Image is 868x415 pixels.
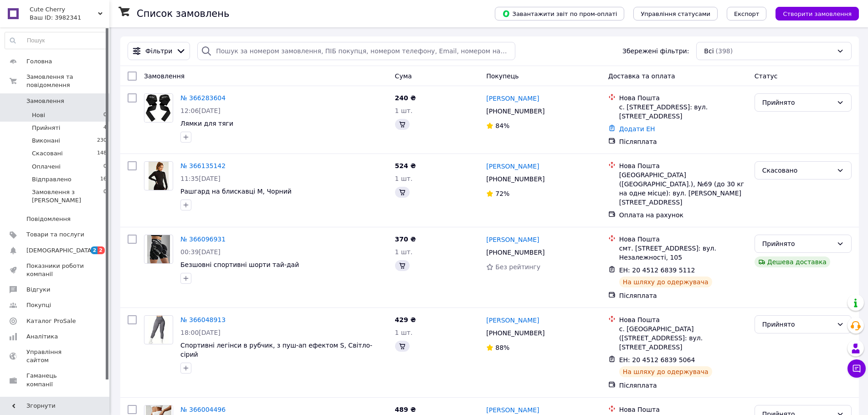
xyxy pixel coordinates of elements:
[395,94,416,102] span: 240 ₴
[26,301,51,309] span: Покупці
[486,235,539,244] a: [PERSON_NAME]
[619,244,747,262] div: смт. [STREET_ADDRESS]: вул. Незалежності, 105
[486,162,539,171] a: [PERSON_NAME]
[26,73,109,89] span: Замовлення та повідомлення
[180,406,226,413] a: № 366004496
[619,170,747,207] div: [GEOGRAPHIC_DATA] ([GEOGRAPHIC_DATA].), №69 (до 30 кг на одне місце): вул. [PERSON_NAME][STREET_A...
[180,162,226,169] a: № 366135142
[395,329,413,336] span: 1 шт.
[180,329,221,336] span: 18:00[DATE]
[26,97,64,105] span: Замовлення
[180,261,299,268] a: Безшовні спортивні шорти тай-дай
[755,256,830,267] div: Дешева доставка
[144,315,173,344] a: Фото товару
[26,215,71,223] span: Повідомлення
[755,72,778,80] span: Статус
[32,149,63,158] span: Скасовані
[395,248,413,256] span: 1 шт.
[395,107,413,114] span: 1 шт.
[495,7,624,20] button: Завантажити звіт по пром-оплаті
[619,125,655,133] a: Додати ЕН
[641,10,710,17] span: Управління статусами
[484,327,546,339] div: [PHONE_NUMBER]
[26,57,52,66] span: Головна
[180,342,372,358] a: Спортивні легінси в рубчик, з пуш-ап ефектом S, Світло-сірий
[91,246,98,254] span: 2
[762,97,833,108] div: Прийнято
[149,162,169,190] img: Фото товару
[180,188,292,195] a: Рашгард на блискавці M, Чорний
[144,72,185,80] span: Замовлення
[486,94,539,103] a: [PERSON_NAME]
[395,162,416,169] span: 524 ₴
[716,47,733,55] span: (398)
[30,14,109,22] div: Ваш ID: 3982341
[26,333,58,341] span: Аналітика
[137,8,229,19] h1: Список замовлень
[144,161,173,190] a: Фото товару
[180,175,221,182] span: 11:35[DATE]
[495,263,540,271] span: Без рейтингу
[776,7,859,20] button: Створити замовлення
[395,72,412,80] span: Cума
[495,122,509,129] span: 84%
[145,94,172,122] img: Фото товару
[26,396,50,404] span: Маркет
[180,120,233,127] a: Лямки для тяги
[766,10,859,17] a: Створити замовлення
[495,344,509,351] span: 88%
[619,291,747,300] div: Післяплата
[180,107,221,114] span: 12:06[DATE]
[502,10,617,18] span: Завантажити звіт по пром-оплаті
[147,235,170,263] img: Фото товару
[180,236,226,243] a: № 366096931
[727,7,767,20] button: Експорт
[783,10,852,17] span: Створити замовлення
[32,163,61,171] span: Оплачені
[608,72,675,80] span: Доставка та оплата
[103,188,107,205] span: 0
[149,316,168,344] img: Фото товару
[30,5,98,14] span: Cute Cherry
[100,175,107,184] span: 16
[26,231,84,239] span: Товари та послуги
[26,286,50,294] span: Відгуки
[486,405,539,415] a: [PERSON_NAME]
[484,246,546,259] div: [PHONE_NUMBER]
[180,94,226,102] a: № 366283604
[103,163,107,171] span: 0
[762,165,833,175] div: Скасовано
[395,175,413,182] span: 1 шт.
[32,175,72,184] span: Відправлено
[619,161,747,170] div: Нова Пошта
[619,324,747,352] div: с. [GEOGRAPHIC_DATA] ([STREET_ADDRESS]: вул. [STREET_ADDRESS]
[395,316,416,323] span: 429 ₴
[619,266,695,274] span: ЕН: 20 4512 6839 5112
[5,32,107,49] input: Пошук
[619,356,695,364] span: ЕН: 20 4512 6839 5064
[762,239,833,249] div: Прийнято
[619,93,747,102] div: Нова Пошта
[26,348,84,364] span: Управління сайтом
[144,93,173,123] a: Фото товару
[180,248,221,256] span: 00:39[DATE]
[495,190,509,197] span: 72%
[144,235,173,264] a: Фото товару
[619,366,712,377] div: На шляху до одержувача
[180,316,226,323] a: № 366048913
[145,46,172,56] span: Фільтри
[704,46,714,56] span: Всі
[103,124,107,132] span: 4
[98,246,105,254] span: 2
[395,236,416,243] span: 370 ₴
[97,137,107,145] span: 230
[32,137,60,145] span: Виконані
[32,188,103,205] span: Замовлення з [PERSON_NAME]
[26,317,76,325] span: Каталог ProSale
[619,235,747,244] div: Нова Пошта
[762,319,833,329] div: Прийнято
